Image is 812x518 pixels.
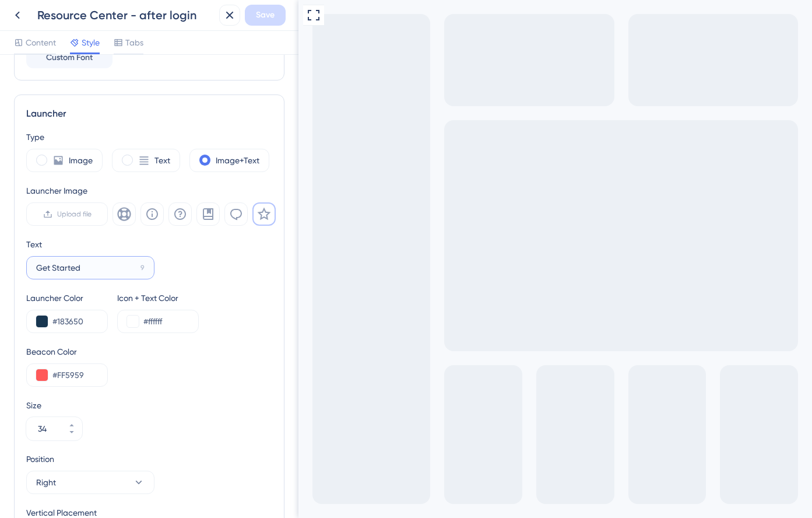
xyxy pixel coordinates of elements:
div: Icon + Text Color [117,291,199,305]
span: Style [82,36,100,50]
button: Custom Font [26,47,113,68]
div: Text [26,237,42,251]
label: Text [154,153,170,167]
span: Upload file [57,209,92,219]
div: Type [26,130,272,144]
div: Position [26,452,154,466]
label: Image [69,153,93,167]
span: Content [26,36,56,50]
div: 3 [85,6,89,15]
span: Right [36,475,56,489]
button: Right [26,471,154,494]
span: Save [256,8,275,22]
span: Custom Font [46,51,93,65]
div: 9 [140,263,145,272]
div: Launcher Color [26,291,108,305]
div: Resource Center - after login [37,7,215,23]
label: Image+Text [216,153,259,167]
div: Beacon Color [26,345,272,359]
div: Size [26,398,272,412]
div: Launcher Image [26,184,276,198]
div: Launcher [26,107,272,121]
button: Save [245,5,286,26]
span: Get Started [27,3,78,17]
input: 9 [36,261,136,274]
span: Tabs [125,36,143,50]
